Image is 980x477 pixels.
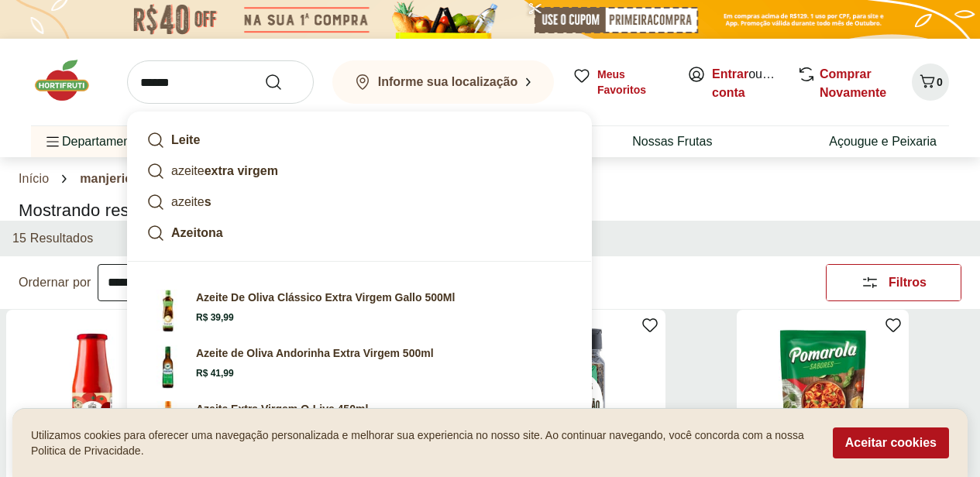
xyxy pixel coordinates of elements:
a: Azeitona [140,218,579,249]
a: Comprar Novamente [820,67,886,99]
strong: Azeitona [171,226,223,239]
b: Informe sua localização [378,75,518,88]
button: Menu [43,123,62,160]
a: Leite [140,125,579,156]
p: Utilizamos cookies para oferecer uma navegação personalizada e melhorar sua experiencia no nosso ... [31,427,814,458]
svg: Abrir Filtros [861,273,879,292]
span: Meus Favoritos [597,67,669,98]
img: Azeite Andorinha Extra Virgem 500ml [146,345,190,389]
a: azeites [140,187,579,218]
p: azeite [171,162,278,180]
img: Azeite Extra Virgem Gallo 500ml [146,290,190,333]
input: search [127,60,314,104]
span: R$ 39,99 [196,311,234,324]
span: ou [712,65,781,102]
button: Aceitar cookies [833,427,949,458]
button: Carrinho [912,63,949,101]
h1: Mostrando resultados para: [19,201,961,220]
h2: 15 Resultados [12,230,93,247]
strong: extra virgem [205,164,278,177]
label: Ordernar por [19,274,91,291]
img: Passata de Tomate Italiano com Manjericão Natural da Terra 680g [19,322,166,469]
a: Azeite Andorinha Extra Virgem 500mlAzeite de Oliva Andorinha Extra Virgem 500mlR$ 41,99 [140,339,579,395]
a: azeiteextra virgem [140,156,579,187]
img: Azeite Extra Virgem O-Live 450ml [146,401,190,444]
span: manjericão [80,172,146,186]
img: Molho De Tomate Manjericão Pomarola Sabores Sachê 300G [749,322,896,469]
button: Filtros [826,264,961,301]
a: Nossas Frutas [632,132,712,151]
a: Açougue e Peixaria [829,132,937,151]
p: Azeite de Oliva Andorinha Extra Virgem 500ml [196,345,434,361]
img: Hortifruti [31,57,108,104]
a: Azeite Extra Virgem O-Live 450mlAzeite Extra Virgem O-Live 450mlR$ 41,99 [140,395,579,451]
a: Início [19,172,49,186]
a: Meus Favoritos [573,67,669,98]
button: Submit Search [264,73,301,91]
span: 0 [937,76,943,88]
a: Azeite Extra Virgem Gallo 500mlAzeite De Oliva Clássico Extra Virgem Gallo 500MlR$ 39,99 [140,283,579,339]
span: Departamentos [43,123,146,160]
span: R$ 41,99 [196,367,234,379]
span: Filtros [889,276,927,289]
a: Entrar [712,67,748,81]
p: azeite [171,193,211,211]
p: Azeite Extra Virgem O-Live 450ml [196,401,368,417]
strong: s [205,195,211,208]
button: Informe sua localização [332,60,554,104]
p: Azeite De Oliva Clássico Extra Virgem Gallo 500Ml [196,290,455,305]
strong: Leite [171,133,200,146]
